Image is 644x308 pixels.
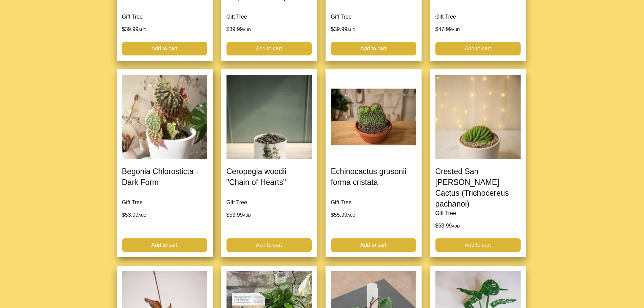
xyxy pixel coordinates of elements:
a: Add to cart [122,238,207,252]
a: Add to cart [226,42,312,55]
a: Add to cart [331,42,416,55]
a: Add to cart [226,238,312,252]
a: Add to cart [122,42,207,55]
a: Add to cart [435,42,521,55]
a: Add to cart [435,238,521,252]
a: Add to cart [331,238,416,252]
